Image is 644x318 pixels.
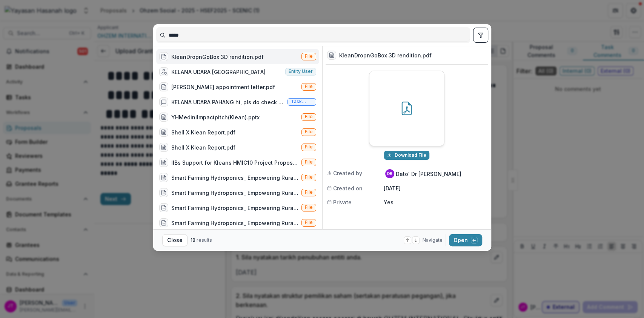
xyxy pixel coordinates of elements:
[384,184,487,192] p: [DATE]
[197,237,212,243] span: results
[387,172,392,176] div: Dato' Dr Nicholas Boden
[333,169,362,177] span: Created by
[171,159,298,167] div: IIBs Support for Kleans HMIC10 Project Proposal .pdf
[171,53,264,61] div: KleanDropnGoBox 3D rendition.pdf
[171,83,275,91] div: [PERSON_NAME] appointment letter.pdf
[171,98,284,106] div: KELANA UDARA PAHANG hi, pls do check the schedule one, the one submitted is empty.pls refer back ...
[305,129,313,134] span: File
[191,237,195,243] span: 18
[333,184,363,192] span: Created on
[171,128,235,136] div: Shell X Klean Report.pdf
[305,220,313,225] span: File
[333,198,352,206] span: Private
[449,234,482,246] button: Open
[171,189,298,197] div: Smart Farming Hydroponics_ Empowering Rural [GEOGRAPHIC_DATA] through IoT and Solar Innovation (2...
[289,69,313,74] span: Entity user
[305,54,313,59] span: File
[171,219,298,227] div: Smart Farming Hydroponics_ Empowering Rural [GEOGRAPHIC_DATA] through IoT and Solar Innovation (2...
[396,170,461,178] p: Dato' Dr [PERSON_NAME]
[291,99,313,104] span: Task comment
[384,151,429,160] button: Download KleanDropnGoBox 3D rendition.pdf
[305,174,313,180] span: File
[171,174,298,182] div: Smart Farming Hydroponics_ Empowering Rural [GEOGRAPHIC_DATA] through IoT and Solar Innovation (2...
[305,205,313,210] span: File
[305,114,313,119] span: File
[423,237,443,244] span: Navigate
[171,204,298,212] div: Smart Farming Hydroponics_ Empowering Rural [GEOGRAPHIC_DATA] through IoT and Solar Innovation.pdf
[171,113,260,121] div: YHMediniImpactpitch(Klean).pptx
[171,68,266,76] div: KELANA UDARA [GEOGRAPHIC_DATA]
[339,51,432,59] h3: KleanDropnGoBox 3D rendition.pdf
[473,28,488,43] button: toggle filters
[305,190,313,195] span: File
[171,144,235,151] div: Shell X Klean Report.pdf
[305,159,313,165] span: File
[305,144,313,150] span: File
[305,84,313,89] span: File
[162,234,188,246] button: Close
[384,198,487,206] p: Yes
